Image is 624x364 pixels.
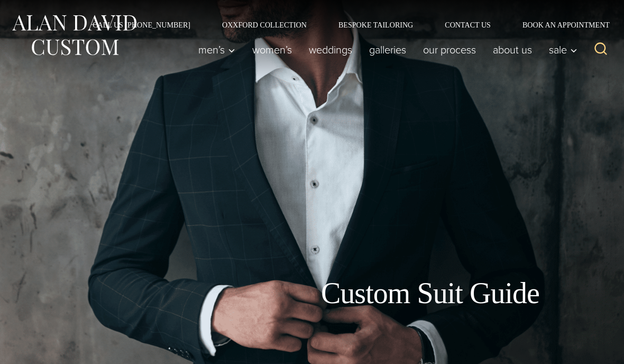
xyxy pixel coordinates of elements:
[429,21,507,29] a: Contact Us
[77,21,206,29] a: Call Us [PHONE_NUMBER]
[507,21,613,29] a: Book an Appointment
[300,39,361,60] a: weddings
[77,21,613,29] nav: Secondary Navigation
[11,12,137,59] img: Alan David Custom
[304,276,539,311] h1: Custom Suit Guide
[198,44,235,55] span: Men’s
[415,39,484,60] a: Our Process
[190,39,583,60] nav: Primary Navigation
[549,44,577,55] span: Sale
[484,39,540,60] a: About Us
[244,39,300,60] a: Women’s
[361,39,415,60] a: Galleries
[323,21,429,29] a: Bespoke Tailoring
[206,21,323,29] a: Oxxford Collection
[588,37,613,62] button: View Search Form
